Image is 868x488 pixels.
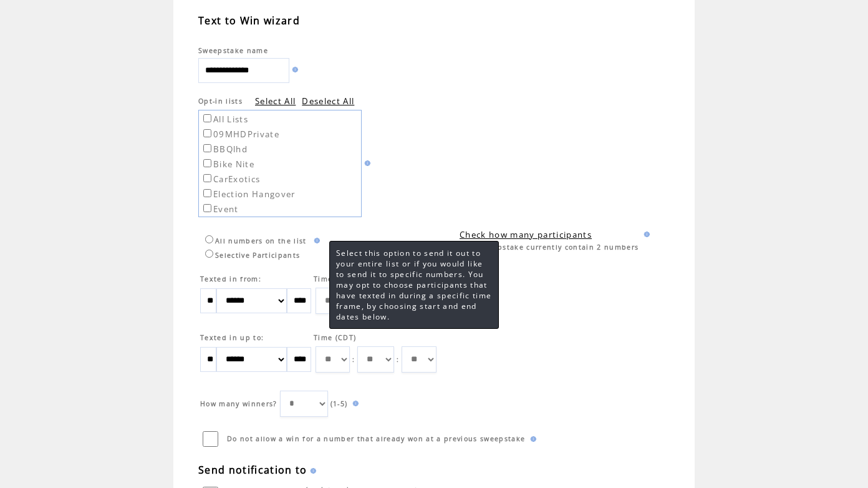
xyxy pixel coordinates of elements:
img: help.gif [350,401,359,406]
label: Bike Nite [201,159,254,170]
img: help.gif [528,436,536,442]
span: Do not allow a win for a number that already won at a previous sweepstake [227,434,525,443]
span: (1-5) [330,399,348,408]
a: Select All [255,95,296,107]
img: help.gif [641,232,650,237]
span: Select this option to send it out to your entire list or if you would like to send it to specific... [336,248,491,322]
span: Texted in up to: [200,333,264,342]
input: CarExotics [203,174,211,182]
input: Event [203,204,211,212]
img: help.gif [311,238,320,243]
span: Time (CDT) [314,333,356,342]
a: Check how many participants [460,229,592,240]
span: How many winners? [200,399,277,408]
img: help.gif [362,160,370,166]
a: Deselect All [302,95,354,107]
label: BBQlhd [201,144,248,155]
img: help.gif [307,468,316,474]
label: Event [201,203,239,215]
span: Texted in from: [200,275,261,283]
label: Selective Participants [202,251,300,260]
label: CarExotics [201,173,260,185]
span: : [397,355,399,364]
input: BBQlhd [203,144,211,152]
label: All numbers on the list [202,237,307,245]
label: 09MHDPrivate [201,129,279,140]
span: Text to Win wizard [198,14,300,27]
input: All numbers on the list [205,235,213,243]
span: : [352,355,355,364]
span: Time (CDT) [314,275,356,283]
span: Opt-in lists [198,97,243,105]
img: help.gif [289,67,298,72]
input: Election Hangover [203,189,211,197]
input: All Lists [203,114,211,122]
span: Sweepstake name [198,46,268,55]
span: This sweepstake currently contain 2 numbers [460,243,639,251]
input: Selective Participants [205,250,213,258]
input: Bike Nite [203,159,211,167]
label: Election Hangover [201,188,296,200]
label: All Lists [201,114,248,125]
span: Send notification to [198,463,307,477]
input: 09MHDPrivate [203,129,211,137]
